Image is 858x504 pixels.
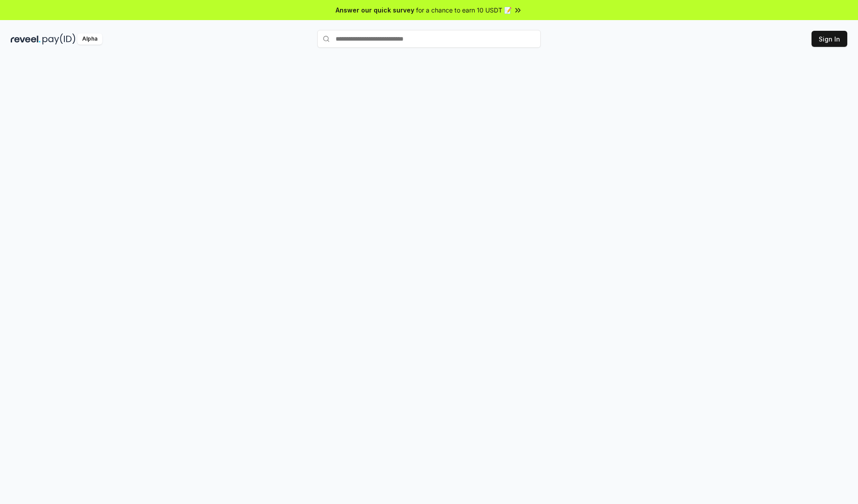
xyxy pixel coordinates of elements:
span: for a chance to earn 10 USDT 📝 [416,5,512,15]
div: Alpha [77,33,102,45]
img: reveel_dark [11,33,41,45]
img: pay_id [42,33,76,45]
button: Sign In [812,31,847,47]
span: Answer our quick survey [336,5,414,15]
